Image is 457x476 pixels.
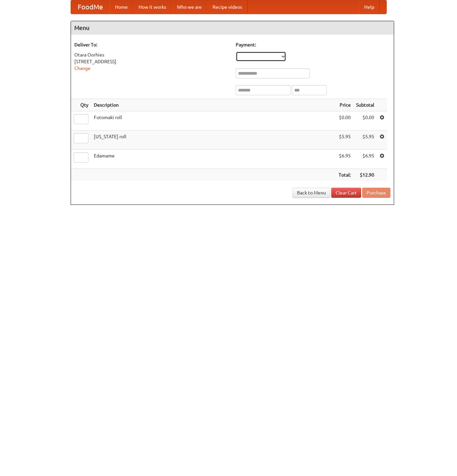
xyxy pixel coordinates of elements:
td: $0.00 [353,111,377,131]
td: $5.95 [353,131,377,150]
a: Back to Menu [293,188,330,198]
a: FoodMe [71,0,110,14]
td: Edamame [91,150,336,169]
td: Futomaki roll [91,111,336,131]
a: How it works [133,0,172,14]
td: $0.00 [336,111,353,131]
a: Who we are [172,0,207,14]
a: Clear Cart [331,188,361,198]
th: Price [336,99,353,111]
th: Description [91,99,336,111]
h5: Payment: [236,41,390,48]
th: Qty [71,99,91,111]
th: Total: [336,169,353,181]
th: Subtotal [353,99,377,111]
td: [US_STATE] roll [91,131,336,150]
a: Help [359,0,380,14]
td: $5.95 [336,131,353,150]
div: [STREET_ADDRESS] [74,58,229,65]
h4: Menu [71,21,394,35]
a: Recipe videos [207,0,247,14]
a: Home [110,0,133,14]
th: $12.90 [353,169,377,181]
div: Otara Oorhies [74,51,229,58]
button: Purchase [362,188,390,198]
h5: Deliver To: [74,41,229,48]
td: $6.95 [353,150,377,169]
a: Change [74,66,90,71]
td: $6.95 [336,150,353,169]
